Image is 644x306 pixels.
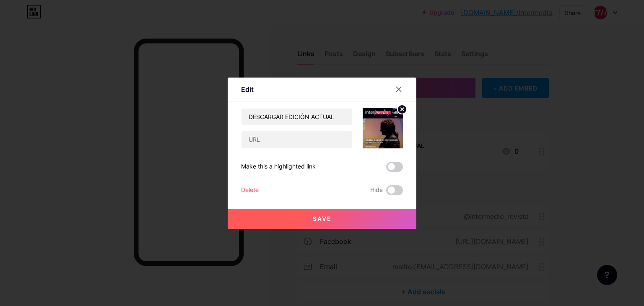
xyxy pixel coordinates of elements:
[241,109,352,125] input: Title
[228,209,416,229] button: Save
[370,185,383,195] span: Hide
[363,108,403,148] img: link_thumbnail
[241,185,259,195] div: Delete
[241,131,352,148] input: URL
[313,215,332,222] span: Save
[241,162,316,172] div: Make this a highlighted link
[241,84,254,94] div: Edit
